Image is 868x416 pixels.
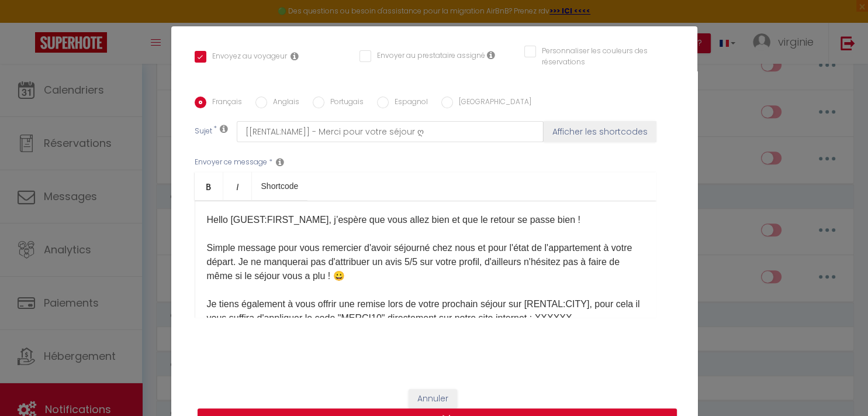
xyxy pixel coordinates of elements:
p: Je tiens également à vous offrir une remise lors de votre prochain séjour sur [RENTAL:CITY], pour... [207,297,644,325]
i: Message [276,157,284,167]
label: Envoyez au voyageur [206,51,287,64]
label: Espagnol [389,97,428,109]
a: Bold [195,172,223,200]
i: Subject [220,124,228,133]
label: Envoyer ce message [195,157,267,168]
button: Afficher les shortcodes [544,121,656,142]
div: Hello [GUEST:FIRST_NAME], j’espère que vous allez bien et que le retour se passe bien ! Simple me... [195,201,656,318]
label: Sujet [195,126,212,138]
a: Italic [223,172,252,200]
i: Envoyer au prestataire si il est assigné [487,50,495,60]
label: Anglais [267,97,299,109]
label: Portugais [324,97,364,109]
a: Shortcode [252,172,308,200]
button: Annuler [409,389,457,409]
label: Français [206,97,242,109]
i: Envoyer au voyageur [291,51,299,61]
label: [GEOGRAPHIC_DATA] [453,97,531,109]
